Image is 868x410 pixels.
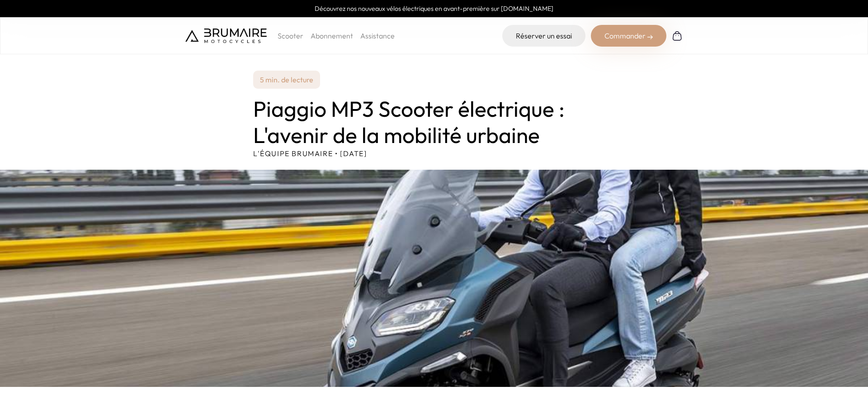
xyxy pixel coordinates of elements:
[253,96,615,148] h1: Piaggio MP3 Scooter électrique : L'avenir de la mobilité urbaine
[253,148,615,159] p: L'équipe Brumaire • [DATE]
[185,29,267,43] img: Brumaire Motocycles
[253,71,320,89] p: 5 min. de lecture
[672,30,683,41] img: Panier
[591,25,666,47] div: Commander
[311,31,353,40] a: Abonnement
[360,31,395,40] a: Assistance
[278,30,303,41] p: Scooter
[647,34,653,40] img: right-arrow-2.png
[502,25,585,47] a: Réserver un essai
